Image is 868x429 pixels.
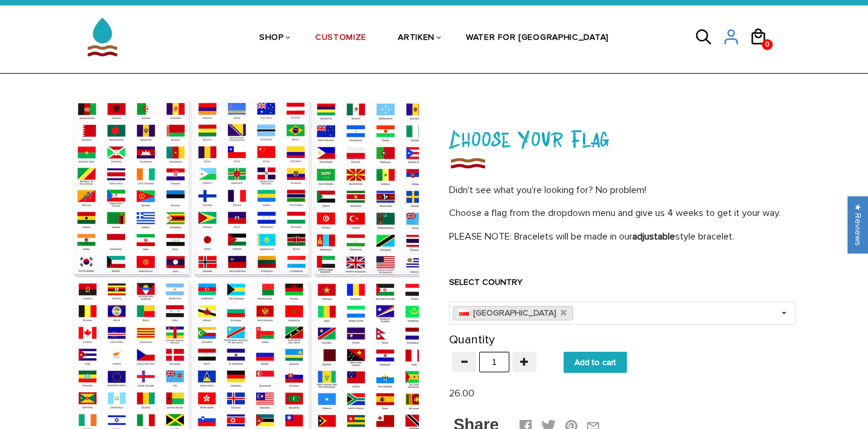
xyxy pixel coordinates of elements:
[453,306,573,320] a: [GEOGRAPHIC_DATA]
[466,7,609,69] a: WATER FOR [GEOGRAPHIC_DATA]
[449,387,474,399] span: 26.00
[449,206,796,220] p: Choose a flag from the dropdown menu and give us 4 weeks to get it your way.
[259,7,284,69] a: SHOP
[449,276,796,288] label: SELECT COUNTRY
[449,230,796,244] p: PLEASE NOTE: Bracelets will be made in our style bracelet.
[564,352,627,373] input: Add to cart
[398,7,435,69] a: ARTIKEN
[449,334,495,346] label: Quantity
[749,49,776,51] a: 0
[449,183,796,197] p: Didn't see what you're looking for? No problem!
[632,230,675,243] strong: adjustable
[449,122,796,154] h1: Choose Your Flag
[848,196,868,253] div: Click to open Judge.me floating reviews tab
[449,154,486,171] img: Choose Your Flag
[763,36,772,54] span: 0
[315,7,366,69] a: CUSTOMIZE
